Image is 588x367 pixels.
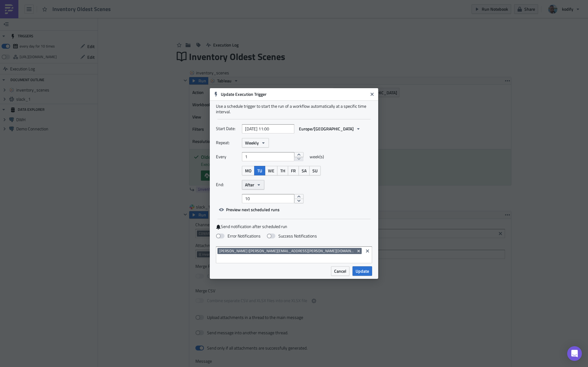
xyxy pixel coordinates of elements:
div: Use a schedule trigger to start the run of a workflow automatically at a specific time interval. [216,103,372,114]
button: Clear selected items [364,247,371,255]
label: Repeat: [216,138,239,147]
span: [PERSON_NAME] ([PERSON_NAME][EMAIL_ADDRESS][PERSON_NAME][DOMAIN_NAME]) [219,249,355,253]
button: Cancel [331,266,349,276]
div: Open Intercom Messenger [567,346,582,361]
button: MO [242,166,254,175]
span: Weekly [245,140,259,146]
span: Preview next scheduled runs [226,206,280,213]
label: Every [216,152,239,161]
span: After [245,182,254,188]
body: Rich Text Area. Press ALT-0 for help. [2,2,307,7]
label: Success Notifications [267,233,317,239]
span: WE [268,167,274,174]
label: End: [216,180,239,189]
span: TU [257,167,262,174]
span: MO [245,167,251,174]
button: decrement [294,199,303,204]
span: Update [356,268,369,274]
button: SA [299,166,310,175]
button: After [242,180,264,189]
span: FR [291,167,296,174]
span: TH [280,167,285,174]
button: TH [277,166,288,175]
span: Europe/[GEOGRAPHIC_DATA] [299,125,354,132]
label: Send notification after scheduled run [216,224,372,230]
h6: Update Execution Trigger [221,92,368,97]
button: WE [265,166,277,175]
button: Preview next scheduled runs [216,205,283,214]
button: FR [288,166,299,175]
button: TU [254,166,265,175]
button: decrement [294,157,303,162]
label: Start Date: [216,124,239,133]
button: Remove Tag [356,248,362,254]
span: SA [302,167,307,174]
button: SU [309,166,321,175]
span: Cancel [334,268,346,274]
button: Update [352,266,372,276]
button: Weekly [242,138,269,148]
label: Error Notifications [216,233,261,239]
span: SU [312,167,318,174]
input: YYYY-MM-DD HH:mm [242,124,294,133]
span: week(s) [310,152,324,161]
button: increment [294,152,303,157]
button: increment [294,194,303,199]
button: Close [367,90,377,99]
button: Europe/[GEOGRAPHIC_DATA] [296,124,364,133]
